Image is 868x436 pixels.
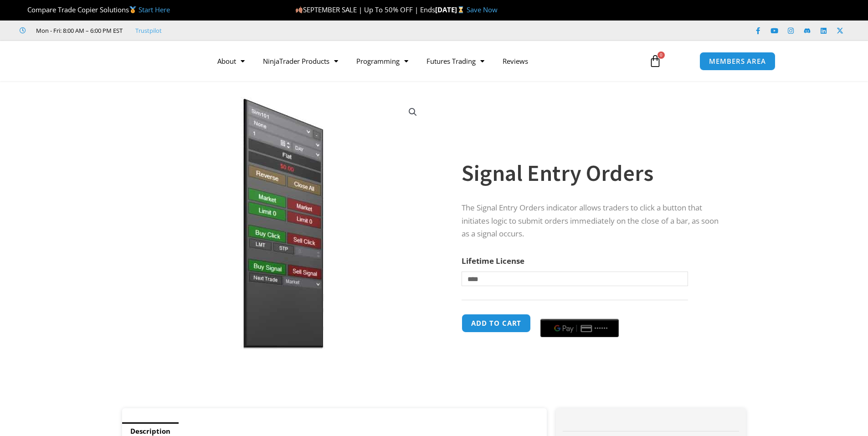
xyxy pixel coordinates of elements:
a: NinjaTrader Products [254,51,347,72]
a: MEMBERS AREA [699,52,776,71]
button: Add to cart [462,314,531,333]
img: 🏆 [20,6,27,13]
button: Buy with GPay [540,319,619,337]
span: Mon - Fri: 8:00 AM – 6:00 PM EST [34,25,123,36]
a: About [208,51,254,72]
a: View full-screen image gallery [405,104,421,120]
a: Start Here [139,5,170,14]
a: Trustpilot [135,25,162,36]
img: SignalEntryOrders [135,97,428,349]
p: The Signal Entry Orders indicator allows traders to click a button that initiates logic to submit... [462,201,728,241]
img: LogoAI | Affordable Indicators – NinjaTrader [92,45,190,77]
a: Futures Trading [417,51,493,72]
span: MEMBERS AREA [709,58,766,65]
img: 🥇 [129,6,136,13]
text: •••••• [595,325,608,332]
label: Lifetime License [462,256,524,266]
img: ⌛ [457,6,464,13]
img: 🍂 [296,6,303,13]
h1: Signal Entry Orders [462,157,728,189]
iframe: Secure payment input frame [539,313,621,313]
span: 0 [657,51,665,59]
span: Compare Trade Copier Solutions [20,5,170,14]
strong: [DATE] [435,5,467,14]
a: Programming [347,51,417,72]
a: 0 [635,48,675,74]
a: Reviews [493,51,537,72]
a: Save Now [467,5,498,14]
nav: Menu [208,51,638,72]
span: SEPTEMBER SALE | Up To 50% OFF | Ends [295,5,435,14]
